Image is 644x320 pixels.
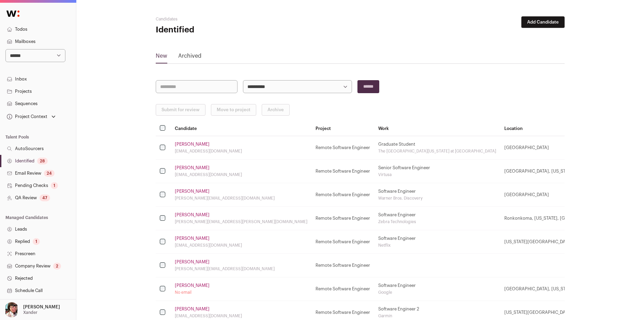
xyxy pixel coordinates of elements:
div: 24 [44,170,55,177]
td: Remote Software Engineer [311,136,374,160]
div: 2 [53,263,61,270]
a: [PERSON_NAME] [175,283,210,288]
td: Graduate Student [374,136,500,160]
td: Remote Software Engineer [311,277,374,301]
td: Remote Software Engineer [311,207,374,230]
a: [PERSON_NAME] [175,236,210,241]
div: Garmin [378,313,496,319]
td: Senior Software Engineer [374,160,500,183]
img: Wellfound [3,7,23,20]
td: Software Engineer [374,183,500,207]
div: Warner Bros. Discovery [378,195,496,201]
div: Netflix [378,243,496,248]
td: Software Engineer [374,277,500,301]
td: Software Engineer [374,230,500,254]
div: Google [378,290,496,295]
div: 1 [33,238,40,245]
div: [EMAIL_ADDRESS][DOMAIN_NAME] [175,148,307,154]
div: No email [175,290,307,295]
button: Open dropdown [3,302,61,317]
a: Archived [178,52,201,63]
a: [PERSON_NAME] [175,189,210,194]
div: [PERSON_NAME][EMAIL_ADDRESS][DOMAIN_NAME] [175,195,307,201]
td: Software Engineer [374,207,500,230]
div: Virtusa [378,172,496,177]
div: [EMAIL_ADDRESS][DOMAIN_NAME] [175,313,307,319]
td: Remote Software Engineer [311,254,374,277]
div: The [GEOGRAPHIC_DATA][US_STATE] at [GEOGRAPHIC_DATA] [378,148,496,154]
button: Add Candidate [521,16,565,28]
th: Work [374,121,500,136]
th: Candidate [171,121,311,136]
th: Project [311,121,374,136]
button: Open dropdown [5,112,57,121]
div: 28 [37,158,48,164]
div: Project Context [5,114,47,119]
td: Remote Software Engineer [311,230,374,254]
a: [PERSON_NAME] [175,259,210,265]
a: [PERSON_NAME] [175,142,210,147]
a: [PERSON_NAME] [175,165,210,171]
div: [EMAIL_ADDRESS][DOMAIN_NAME] [175,243,307,248]
img: 14759586-medium_jpg [4,302,19,317]
div: 47 [40,194,50,201]
div: [EMAIL_ADDRESS][DOMAIN_NAME] [175,172,307,177]
td: Remote Software Engineer [311,183,374,207]
p: Xander [23,310,37,315]
h1: Identified [156,25,292,35]
div: [PERSON_NAME][EMAIL_ADDRESS][DOMAIN_NAME] [175,266,307,272]
a: [PERSON_NAME] [175,212,210,218]
p: [PERSON_NAME] [23,304,60,310]
h2: Candidates [156,16,292,22]
td: Remote Software Engineer [311,160,374,183]
a: New [156,52,167,63]
div: Zebra Technologies [378,219,496,224]
div: 1 [51,182,58,189]
div: [PERSON_NAME][EMAIL_ADDRESS][PERSON_NAME][DOMAIN_NAME] [175,219,307,224]
a: [PERSON_NAME] [175,306,210,312]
